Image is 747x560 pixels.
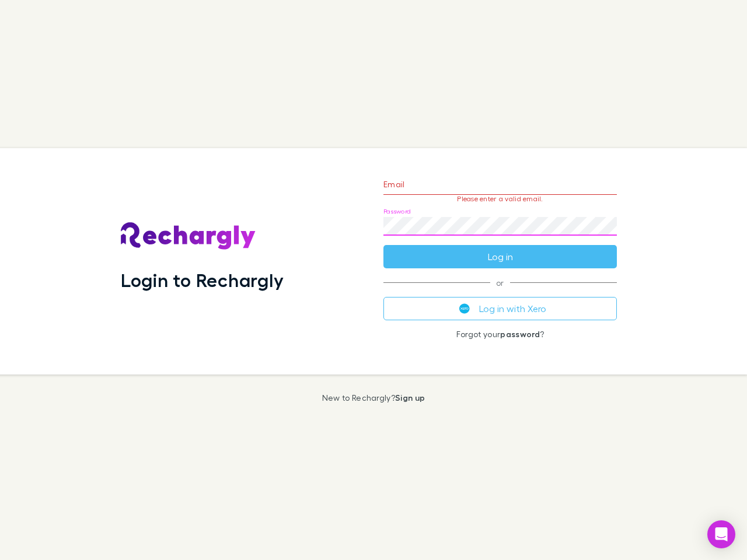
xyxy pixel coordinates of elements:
[459,303,470,314] img: Xero's logo
[121,269,284,291] h1: Login to Rechargly
[383,195,617,203] p: Please enter a valid email.
[383,245,617,268] button: Log in
[322,393,425,402] p: New to Rechargly?
[121,222,256,250] img: Rechargly's Logo
[500,329,540,339] a: password
[707,520,735,548] div: Open Intercom Messenger
[383,282,617,283] span: or
[383,207,411,216] label: Password
[395,393,425,402] a: Sign up
[383,330,617,339] p: Forgot your ?
[383,297,617,320] button: Log in with Xero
